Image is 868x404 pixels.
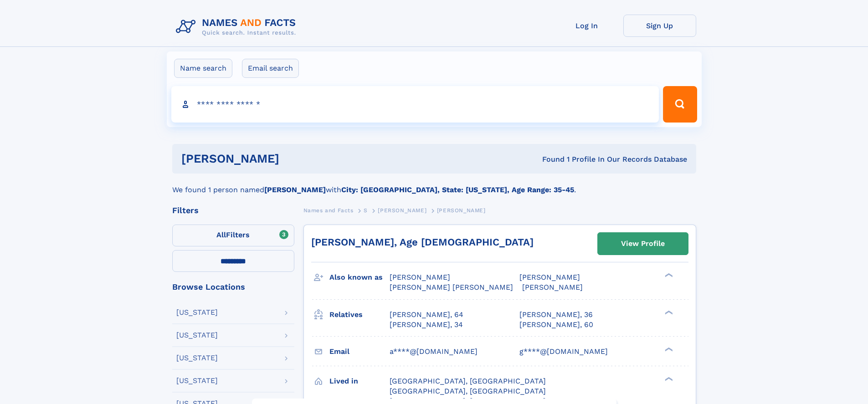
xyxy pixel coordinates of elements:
[364,207,368,214] span: S
[522,283,583,291] span: [PERSON_NAME]
[364,205,368,216] a: S
[621,233,665,254] div: View Profile
[390,273,450,281] span: [PERSON_NAME]
[598,233,688,255] a: View Profile
[329,270,390,285] h3: Also known as
[411,154,687,164] div: Found 1 Profile In Our Records Database
[172,225,294,246] label: Filters
[172,174,696,195] div: We found 1 person named with .
[663,272,673,278] div: ❯
[390,320,463,330] a: [PERSON_NAME], 34
[176,332,218,339] div: [US_STATE]
[181,153,411,164] h1: [PERSON_NAME]
[519,320,593,330] a: [PERSON_NAME], 60
[663,376,673,382] div: ❯
[242,59,299,78] label: Email search
[390,387,546,395] span: [GEOGRAPHIC_DATA], [GEOGRAPHIC_DATA]
[329,344,390,359] h3: Email
[378,207,426,214] span: [PERSON_NAME]
[663,346,673,352] div: ❯
[216,230,226,239] span: All
[663,309,673,315] div: ❯
[519,310,593,320] a: [PERSON_NAME], 36
[329,307,390,322] h3: Relatives
[172,15,303,39] img: Logo Names and Facts
[390,377,546,385] span: [GEOGRAPHIC_DATA], [GEOGRAPHIC_DATA]
[437,207,486,214] span: [PERSON_NAME]
[171,86,659,123] input: search input
[311,236,534,248] a: [PERSON_NAME], Age [DEMOGRAPHIC_DATA]
[663,86,697,123] button: Search Button
[264,185,326,194] b: [PERSON_NAME]
[390,310,463,320] a: [PERSON_NAME], 64
[390,283,513,291] span: [PERSON_NAME] [PERSON_NAME]
[174,59,232,78] label: Name search
[329,373,390,389] h3: Lived in
[378,205,426,216] a: [PERSON_NAME]
[172,206,294,215] div: Filters
[519,273,580,281] span: [PERSON_NAME]
[176,309,218,316] div: [US_STATE]
[176,354,218,362] div: [US_STATE]
[550,15,623,37] a: Log In
[623,15,696,37] a: Sign Up
[341,185,574,194] b: City: [GEOGRAPHIC_DATA], State: [US_STATE], Age Range: 35-45
[176,377,218,384] div: [US_STATE]
[172,283,294,291] div: Browse Locations
[303,205,354,216] a: Names and Facts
